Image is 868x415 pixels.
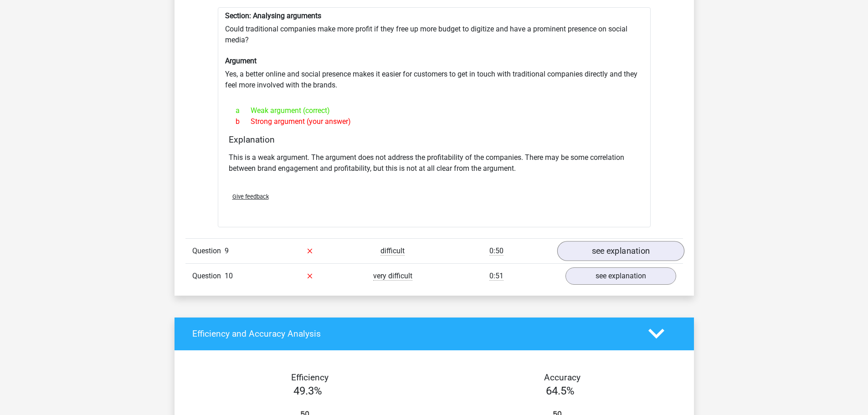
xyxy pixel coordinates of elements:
h6: Argument [225,56,643,65]
span: 9 [225,246,229,255]
span: a [236,105,251,116]
span: 0:50 [489,246,503,256]
span: Give feedback [232,193,269,200]
span: very difficult [373,272,412,281]
h4: Efficiency [192,372,427,383]
div: Could traditional companies make more profit if they free up more budget to digitize and have a p... [218,7,651,227]
h6: Section: Analysing arguments [225,11,643,20]
p: This is a weak argument. The argument does not address the profitability of the companies. There ... [229,152,640,174]
span: 10 [225,272,233,280]
a: see explanation [565,267,676,285]
h4: Accuracy [445,372,680,383]
span: b [236,116,251,127]
a: see explanation [557,241,684,261]
span: 49.3% [293,384,322,397]
span: difficult [380,246,405,256]
span: Question [192,271,225,282]
span: Question [192,246,225,256]
h4: Explanation [229,134,640,145]
h4: Efficiency and Accuracy Analysis [192,328,635,339]
span: 64.5% [546,384,575,397]
div: Weak argument (correct) [229,105,640,116]
div: Strong argument (your answer) [229,116,640,127]
span: 0:51 [489,272,503,281]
